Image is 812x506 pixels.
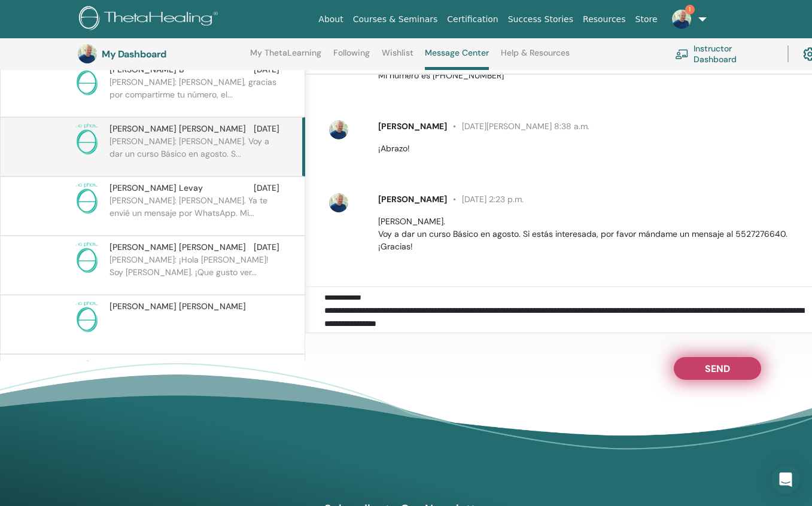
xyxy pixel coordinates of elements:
a: About [314,8,348,31]
img: no-photo.png [70,63,104,97]
p: [PERSON_NAME]: [PERSON_NAME]. Ya te envié un mensaje por WhatsApp. Mi... [110,194,283,230]
p: [PERSON_NAME]: [PERSON_NAME]. Voy a dar un curso Básico en agosto. S... [110,135,283,171]
a: Wishlist [382,48,413,67]
a: Courses & Seminars [348,8,443,31]
span: [DATE] [254,123,279,135]
span: [PERSON_NAME] [378,121,447,132]
a: Following [333,48,370,67]
img: default.jpg [672,10,691,29]
a: Success Stories [503,8,578,31]
img: default.jpg [329,193,348,212]
a: Store [631,8,662,31]
img: no-photo.png [70,182,104,215]
span: [DATE] 2:23 p.m. [447,194,524,205]
p: ¡Abrazo! [378,142,798,155]
img: default.jpg [78,44,97,63]
span: 1 [685,5,695,14]
img: no-photo.png [70,359,104,393]
div: Open Intercom Messenger [771,465,800,494]
a: Instructor Dashboard [675,41,773,67]
img: default.jpg [329,120,348,139]
p: [PERSON_NAME]. Voy a dar un curso Básico en agosto. Si estás interesada, por favor mándame un men... [378,215,798,253]
a: Certification [442,8,503,31]
a: Message Center [425,48,489,70]
span: [PERSON_NAME] [PERSON_NAME] [110,300,246,313]
img: chalkboard-teacher.svg [675,49,689,59]
img: logo.png [79,6,222,33]
span: [DATE] [254,182,279,194]
a: Help & Resources [501,48,570,67]
span: [PERSON_NAME] [PERSON_NAME] [110,359,246,372]
span: [PERSON_NAME] [378,194,447,205]
span: [PERSON_NAME] [PERSON_NAME] [110,241,246,254]
span: [DATE] [254,241,279,254]
span: [PERSON_NAME] [PERSON_NAME] [110,123,246,135]
a: My ThetaLearning [250,48,321,67]
img: no-photo.png [70,123,104,156]
span: [PERSON_NAME] Levay [110,182,203,194]
p: [PERSON_NAME]: [PERSON_NAME], gracias por compartirme tu número, el... [110,76,283,112]
span: Send [705,362,730,371]
h3: My Dashboard [102,48,221,60]
a: Resources [578,8,631,31]
span: [DATE][PERSON_NAME] 8:38 a.m. [447,121,589,132]
img: no-photo.png [70,300,104,334]
img: no-photo.png [70,241,104,275]
p: [PERSON_NAME]: ¡Hola [PERSON_NAME]! Soy [PERSON_NAME]. ¡Que gusto ver... [110,254,283,289]
button: Send [674,357,761,380]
